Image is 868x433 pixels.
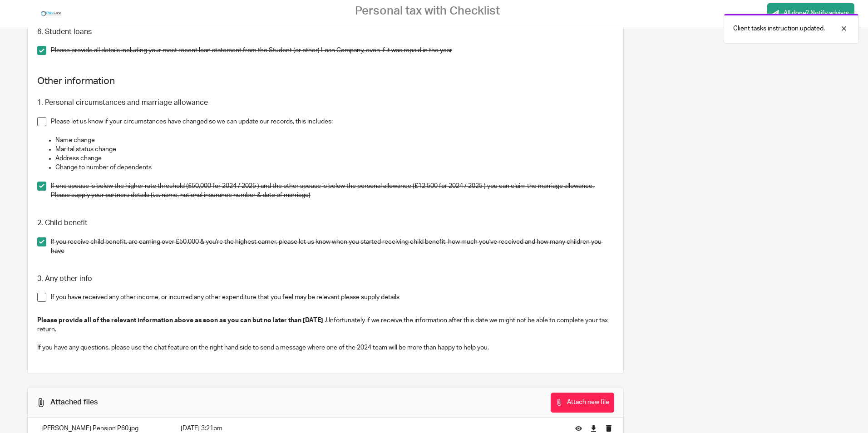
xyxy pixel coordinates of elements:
p: Address change [55,154,614,163]
div: Attached files [50,398,98,407]
h3: 1. Personal circumstances and marriage allowance [37,98,614,108]
h2: Other information [37,74,614,89]
p: If you receive child benefit, are earning over £50,000 & you're the highest earner, please let us... [51,237,614,256]
a: Download [590,424,597,433]
p: Please provide all details including your most recent loan statement from the Student (or other) ... [51,46,614,55]
p: Change to number of dependents [55,163,614,172]
p: If you have any questions, please use the chat feature on the right hand side to send a message w... [37,343,614,352]
p: Client tasks instruction updated. [733,24,825,33]
p: Marital status change [55,145,614,154]
h3: 2. Child benefit [37,218,614,228]
p: [DATE] 3:21pm [181,424,562,433]
p: If one spouse is below the higher rate threshold (£50,000 for 2024 / 2025 ) and the other spouse ... [51,182,614,200]
p: Please let us know if your circumstances have changed so we can update our records, this includes: [51,117,614,126]
h3: 3. Any other info [37,274,614,284]
img: Park-Lane_9(72).jpg [40,7,63,20]
p: Unfortunately if we receive the information after this date we might not be able to complete your... [37,316,614,335]
a: All done? Notify advisor [767,3,854,24]
h3: 6. Student loans [37,27,614,37]
button: Attach new file [551,393,614,413]
p: Name change [55,136,614,145]
h2: Personal tax with Checklist [355,4,500,18]
strong: Please provide all of the relevant information above as soon as you can but no later than [DATE] . [37,317,326,324]
p: [PERSON_NAME] Pension P60.jpg [41,424,163,433]
p: If you have received any other income, or incurred any other expenditure that you feel may be rel... [51,293,614,302]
